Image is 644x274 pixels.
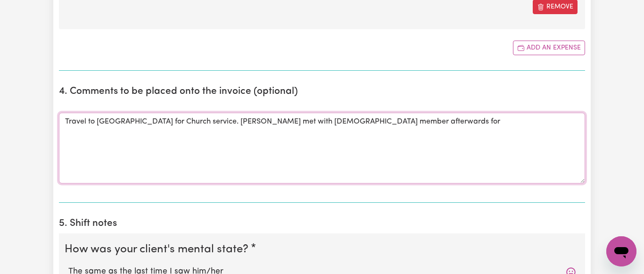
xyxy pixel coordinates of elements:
iframe: Button to launch messaging window, conversation in progress [606,236,636,266]
textarea: Travel to [GEOGRAPHIC_DATA] for Church service. [PERSON_NAME] met with [DEMOGRAPHIC_DATA] member ... [59,113,585,183]
legend: How was your client's mental state? [65,241,252,258]
h2: 4. Comments to be placed onto the invoice (optional) [59,86,585,98]
button: Add another expense [513,41,585,55]
h2: 5. Shift notes [59,218,585,230]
